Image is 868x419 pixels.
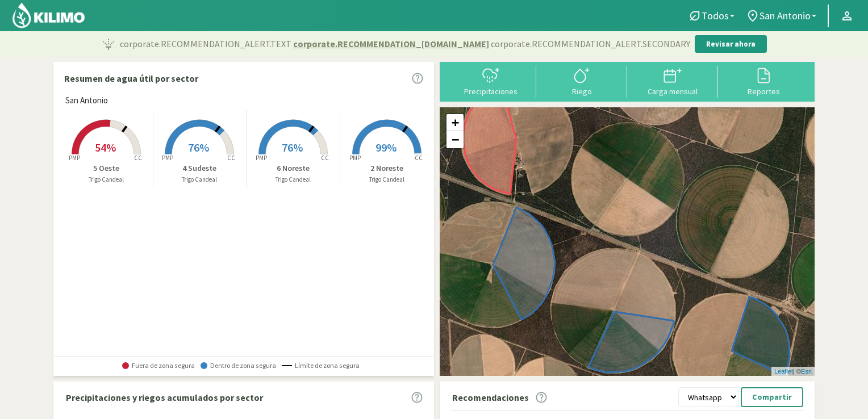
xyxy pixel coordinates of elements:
[449,87,533,95] div: Precipitaciones
[741,387,803,407] button: Compartir
[60,175,153,185] p: Trigo Candeal
[375,140,397,154] span: 99%
[134,154,142,162] tspan: CC
[321,154,329,162] tspan: CC
[153,162,247,174] p: 4 Sudeste
[95,140,116,154] span: 54%
[201,362,276,370] span: Dentro de zona segura
[415,154,423,162] tspan: CC
[752,391,792,404] p: Compartir
[69,154,80,162] tspan: PMP
[122,362,195,370] span: Fuera de zona segura
[65,94,108,107] span: San Antonio
[759,10,811,22] span: San Antonio
[11,2,86,29] img: Kilimo
[702,10,729,22] span: Todos
[452,391,529,404] p: Recomendaciones
[247,175,340,185] p: Trigo Candeal
[228,154,236,162] tspan: CC
[66,391,263,404] p: Precipitaciones y riegos acumulados por sector
[771,367,815,376] div: | ©
[340,162,434,174] p: 2 Noreste
[256,154,267,162] tspan: PMP
[627,66,718,96] button: Carga mensual
[120,37,690,51] p: corporate.RECOMMENDATION_ALERT.TEXT
[293,37,489,51] span: corporate.RECOMMENDATION_[DOMAIN_NAME]
[801,368,812,375] a: Esri
[445,66,536,96] button: Precipitaciones
[706,39,756,50] p: Revisar ahora
[162,154,173,162] tspan: PMP
[631,87,715,95] div: Carga mensual
[188,140,209,154] span: 76%
[536,66,627,96] button: Riego
[721,87,806,95] div: Reportes
[60,162,153,174] p: 5 Oeste
[282,362,360,370] span: Límite de zona segura
[446,114,464,131] a: Zoom in
[695,35,767,53] button: Revisar ahora
[774,368,793,375] a: Leaflet
[349,154,361,162] tspan: PMP
[247,162,340,174] p: 6 Noreste
[540,87,624,95] div: Riego
[446,131,464,148] a: Zoom out
[718,66,809,96] button: Reportes
[64,72,198,85] p: Resumen de agua útil por sector
[282,140,303,154] span: 76%
[153,175,247,185] p: Trigo Candeal
[491,37,690,51] span: corporate.RECOMMENDATION_ALERT.SECONDARY
[340,175,434,185] p: Trigo Candeal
